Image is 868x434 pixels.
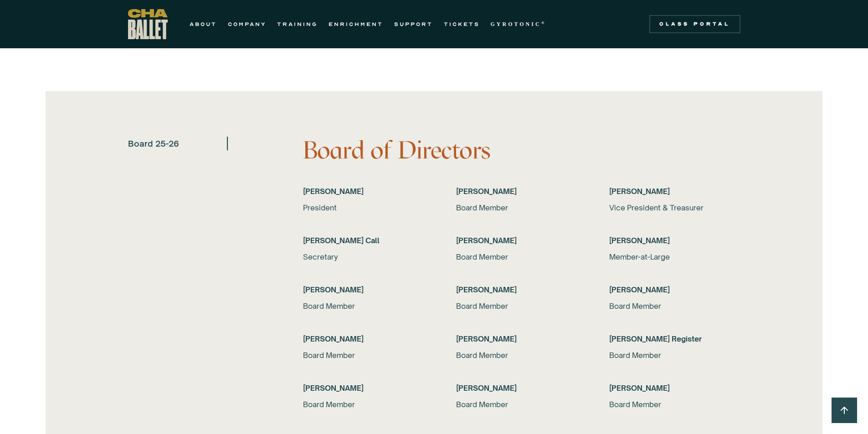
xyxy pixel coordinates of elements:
[303,137,740,164] h4: Board of Directors
[609,350,740,361] div: Board Member
[303,301,434,311] div: Board Member
[609,235,740,246] h6: [PERSON_NAME]
[456,202,587,213] div: Board Member
[128,137,179,150] div: Board 25-26
[394,19,433,30] a: SUPPORT
[456,251,587,262] div: Board Member
[456,235,587,246] h6: [PERSON_NAME]
[456,399,587,410] div: Board Member
[456,284,587,295] h6: [PERSON_NAME]
[128,9,168,39] a: home
[609,251,740,262] div: Member-at-Large
[329,19,383,30] a: ENRICHMENT
[444,19,480,30] a: TICKETS
[609,383,740,393] h6: [PERSON_NAME]
[303,235,434,246] h6: [PERSON_NAME] Call
[303,202,434,213] div: President
[655,20,735,28] div: Class Portal
[609,284,740,295] h6: [PERSON_NAME]
[609,399,740,410] div: Board Member
[491,19,546,30] a: GYROTONIC®
[456,383,587,393] h6: [PERSON_NAME]
[609,301,740,311] div: Board Member
[456,301,587,311] div: Board Member
[303,333,434,344] h6: [PERSON_NAME]
[303,284,434,295] h6: [PERSON_NAME]
[303,186,434,197] h6: [PERSON_NAME]
[491,21,541,27] strong: GYROTONIC
[609,333,740,344] h6: [PERSON_NAME] Register
[228,19,266,30] a: COMPANY
[303,350,434,361] div: Board Member
[277,19,318,30] a: TRAINING
[456,350,587,361] div: Board Member
[456,186,587,197] h6: [PERSON_NAME]
[609,202,740,213] div: Vice President & Treasurer
[649,15,740,33] a: Class Portal
[303,383,434,393] h6: [PERSON_NAME]
[190,19,217,30] a: ABOUT
[456,333,587,344] h6: [PERSON_NAME]
[541,20,546,25] sup: ®
[609,186,740,197] h6: [PERSON_NAME]
[303,399,434,410] div: Board Member
[303,251,434,262] div: Secretary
